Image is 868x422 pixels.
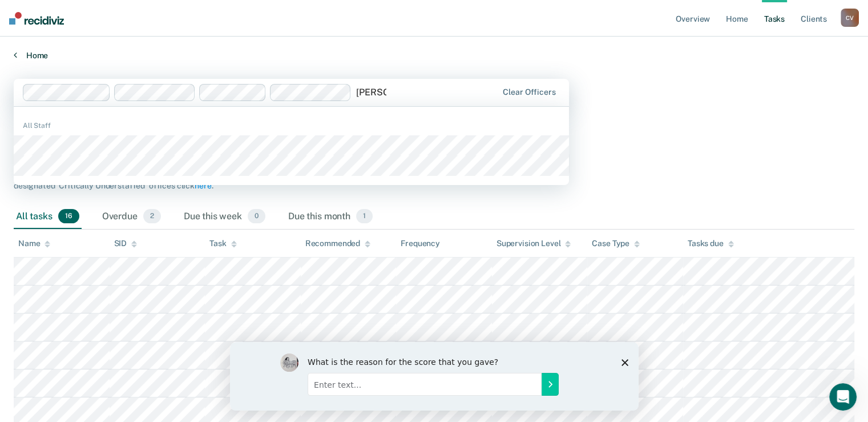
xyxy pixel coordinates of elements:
[286,204,375,230] div: Due this month1
[143,209,161,224] span: 2
[58,209,79,224] span: 16
[356,209,373,224] span: 1
[496,239,571,248] div: Supervision Level
[100,204,163,230] div: Overdue2
[14,50,854,61] a: Home
[9,12,64,25] img: Recidiviz
[195,181,211,190] a: here
[305,239,370,248] div: Recommended
[14,152,314,190] span: The clients listed below have upcoming requirements due this month that have not yet been complet...
[230,342,639,411] iframe: Survey by Kim from Recidiviz
[592,239,640,248] div: Case Type
[14,204,82,230] div: All tasks16
[248,209,265,224] span: 0
[114,239,138,248] div: SID
[209,239,236,248] div: Task
[181,204,268,230] div: Due this week0
[841,9,859,27] button: CV
[14,120,569,131] div: All Staff
[401,239,440,248] div: Frequency
[688,239,734,248] div: Tasks due
[829,383,857,411] iframe: Intercom live chat
[503,87,555,97] div: Clear officers
[841,9,859,27] div: C V
[18,239,50,248] div: Name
